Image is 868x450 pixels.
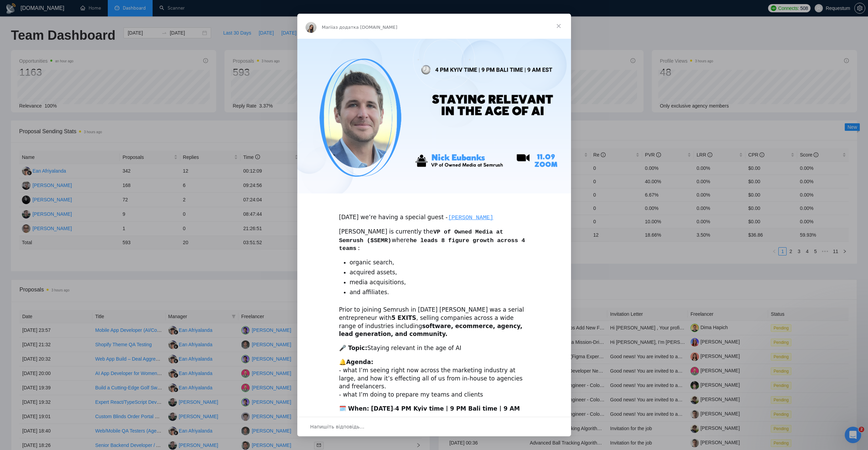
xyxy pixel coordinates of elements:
[339,228,529,253] div: [PERSON_NAME] is currently the where
[350,259,529,267] li: organic search,
[339,405,369,412] b: 🗓️ When:
[357,245,361,252] code: :
[546,14,571,38] span: Закрити
[339,228,503,244] code: VP of Owned Media at Semrush ($SEMR)
[306,22,316,33] img: Profile image for Mariia
[391,314,416,321] b: 5 EXITS
[339,405,520,420] b: 4 PM Kyiv time | 9 PM Bali time | 9 AM EST
[339,205,529,222] div: [DATE] we’re having a special guest -
[339,345,367,351] b: 🎤 Topic:
[448,214,494,221] code: [PERSON_NAME]
[371,405,393,412] b: [DATE]
[350,268,529,277] li: acquired assets,
[335,25,397,30] span: з додатка [DOMAIN_NAME]
[346,359,373,365] b: Agenda:
[339,405,529,437] div: - 📍 the
[350,278,529,287] li: media acquisitions,
[322,25,336,30] span: Mariia
[339,237,525,252] code: he leads 8 figure growth across 4 teams
[339,344,529,352] div: Staying relevant in the age of AI
[310,422,365,431] span: Напишіть відповідь…
[350,288,529,297] li: and affiliates.
[339,323,522,338] b: software, ecommerce, agency, lead generation, and community.
[339,358,529,399] div: 🔔 - what I’m seeing right now across the marketing industry at large, and how it’s effecting all ...
[297,417,571,436] div: Відкрити бесіду й відповісти
[448,214,494,221] a: [PERSON_NAME]
[339,306,529,338] div: Prior to joining Semrush in [DATE] [PERSON_NAME] was a serial entrepreneur with , selling compani...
